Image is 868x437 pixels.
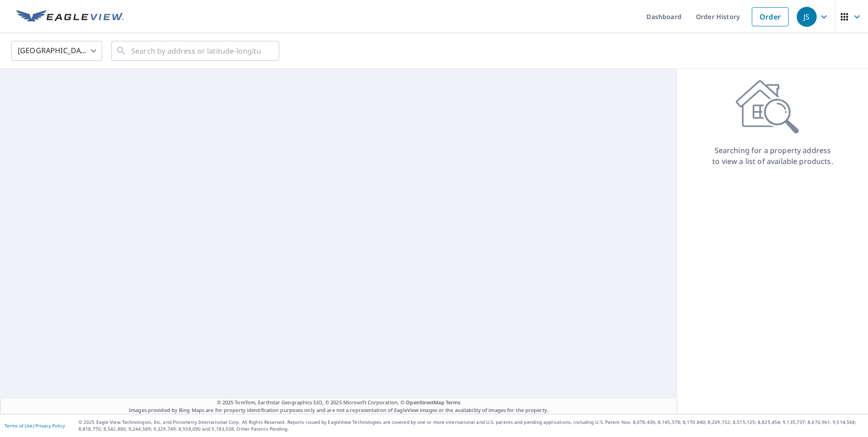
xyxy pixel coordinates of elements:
a: Order [752,7,789,26]
p: Searching for a property address to view a list of available products. [712,145,833,167]
div: JS [797,7,817,27]
a: Privacy Policy [35,422,65,429]
img: EV Logo [16,10,123,24]
span: © 2025 TomTom, Earthstar Geographics SIO, © 2025 Microsoft Corporation, © [217,399,461,407]
p: | [5,423,65,428]
a: OpenStreetMap [406,399,444,406]
a: Terms of Use [5,422,33,429]
input: Search by address or latitude-longitude [131,38,261,64]
a: Terms [446,399,461,406]
div: [GEOGRAPHIC_DATA] [11,38,102,64]
p: © 2025 Eagle View Technologies, Inc. and Pictometry International Corp. All Rights Reserved. Repo... [79,419,863,432]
